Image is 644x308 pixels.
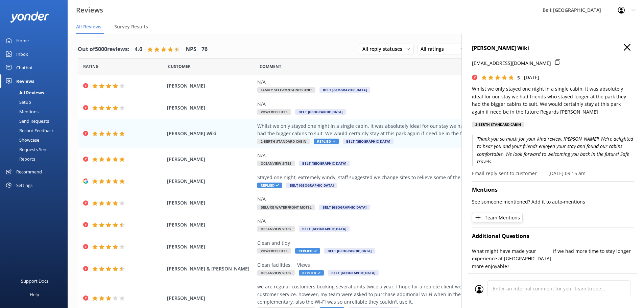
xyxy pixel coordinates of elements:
[167,177,254,185] span: [PERSON_NAME]
[472,44,634,53] h4: [PERSON_NAME] Wiki
[257,100,565,108] div: N/A
[257,152,565,159] div: N/A
[472,170,537,177] p: Email reply sent to customer
[4,107,68,116] a: Mentions
[299,161,350,166] span: Belt [GEOGRAPHIC_DATA]
[362,45,406,53] span: All reply statuses
[167,243,254,251] span: [PERSON_NAME]
[76,23,101,30] span: All Reviews
[257,122,565,138] div: Whilst we only stayed one night in a single cabin, it was absolutely ideal for our stay we had fr...
[295,248,320,254] span: Replied
[4,88,44,97] div: All Reviews
[624,44,630,51] button: Close
[524,74,539,81] p: [DATE]
[472,213,523,223] button: Team Mentions
[167,82,254,90] span: [PERSON_NAME]
[4,88,68,97] a: All Reviews
[319,87,370,93] span: Belt [GEOGRAPHIC_DATA]
[286,183,337,188] span: Belt [GEOGRAPHIC_DATA]
[475,285,483,293] img: user_profile.svg
[4,154,35,164] div: Reports
[314,139,339,144] span: Replied
[328,270,379,276] span: Belt [GEOGRAPHIC_DATA]
[78,45,129,54] h4: Out of 5000 reviews:
[472,85,634,116] p: Whilst we only stayed one night in a single cabin, it was absolutely ideal for our stay we had fr...
[257,239,565,247] div: Clean and tidy
[257,139,310,144] span: 2-Berth Standard Cabin
[167,221,254,229] span: [PERSON_NAME]
[517,74,520,81] span: 5
[257,283,565,306] div: we are regular customers booking several units twice a year, I hope for a replete client we would...
[167,294,254,302] span: [PERSON_NAME]
[135,45,142,54] h4: 4.6
[257,248,291,254] span: Powered Sites
[324,248,375,254] span: Belt [GEOGRAPHIC_DATA]
[168,63,191,70] span: Date
[257,226,295,232] span: Oceanview Sites
[299,226,350,232] span: Belt [GEOGRAPHIC_DATA]
[16,34,29,47] div: Home
[16,74,34,88] div: Reviews
[319,205,370,210] span: Belt [GEOGRAPHIC_DATA]
[21,274,48,288] div: Support Docs
[16,61,33,74] div: Chatbot
[16,179,32,192] div: Settings
[257,174,565,181] div: Stayed one night, extremely windy, staff suggested we change sites to relieve some of the wind no...
[472,247,553,270] p: What might have made your experience at [GEOGRAPHIC_DATA] more enjoyable?
[4,145,48,154] div: Requests Sent
[167,156,254,163] span: [PERSON_NAME]
[299,270,324,276] span: Replied
[167,199,254,207] span: [PERSON_NAME]
[4,97,68,107] a: Setup
[257,205,315,210] span: Deluxe Waterfront Motel
[257,195,565,203] div: N/A
[16,165,42,179] div: Recommend
[257,217,565,225] div: N/A
[30,288,39,301] div: Help
[4,126,68,135] a: Record Feedback
[83,63,99,70] span: Date
[553,247,634,255] p: If we had more time to stay longer
[257,109,291,115] span: Powered Sites
[10,11,49,23] img: yonder-white-logo.png
[472,60,551,67] p: [EMAIL_ADDRESS][DOMAIN_NAME]
[186,45,196,54] h4: NPS
[4,154,68,164] a: Reports
[257,87,315,93] span: Family Self-Contained Unit
[421,45,448,53] span: All ratings
[16,47,28,61] div: Inbox
[114,23,148,30] span: Survey Results
[167,130,254,137] span: [PERSON_NAME] Wiki
[257,161,295,166] span: Oceanview Sites
[167,265,254,273] span: [PERSON_NAME] & [PERSON_NAME]
[4,135,39,145] div: Showcase
[4,116,68,126] a: Send Requests
[472,186,634,194] h4: Mentions
[257,261,565,269] div: Clean facilities. Views
[472,232,634,241] h4: Additional Questions
[257,78,565,86] div: N/A
[4,145,68,154] a: Requests Sent
[4,116,49,126] div: Send Requests
[343,139,393,144] span: Belt [GEOGRAPHIC_DATA]
[548,170,586,177] p: [DATE] 09:15 am
[201,45,208,54] h4: 76
[76,5,103,16] h3: Reviews
[257,270,295,276] span: Oceanview Sites
[472,198,634,206] p: See someone mentioned? Add it to auto-mentions
[4,107,39,116] div: Mentions
[4,126,54,135] div: Record Feedback
[295,109,346,115] span: Belt [GEOGRAPHIC_DATA]
[4,135,68,145] a: Showcase
[167,104,254,112] span: [PERSON_NAME]
[4,97,31,107] div: Setup
[260,63,281,70] span: Question
[472,135,634,166] p: Thank you so much for your kind review, [PERSON_NAME]! We're delighted to hear you and your frien...
[257,183,282,188] span: Replied
[472,122,524,127] div: 2-Berth Standard Cabin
